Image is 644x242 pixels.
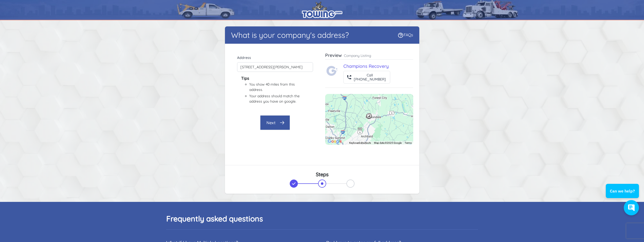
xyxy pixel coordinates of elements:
[343,71,390,84] button: Call[PHONE_NUMBER]
[249,82,301,92] li: You show 40 miles from this address.
[302,1,342,18] img: logo.png
[374,141,402,144] span: Map data ©2025 Google
[237,55,313,60] label: Address
[326,138,343,145] img: Google
[349,141,371,145] button: Keyboard shortcuts
[237,62,313,72] input: Enter Mailing Address
[398,32,413,37] a: FAQs
[231,30,349,40] h1: What is your company's address?
[231,171,413,178] h3: Steps
[343,63,389,69] a: Champions Recovery
[166,214,478,223] h2: Frequently asked questions
[354,73,386,81] div: Call [PHONE_NUMBER]
[602,170,644,220] iframe: Conversations
[405,141,412,144] a: Terms (opens in new tab)
[326,138,343,145] a: Open this area in Google Maps (opens a new window)
[241,76,249,81] b: Tips
[344,53,371,58] p: Company Listing
[326,65,338,77] img: Towing.com Logo
[260,115,290,130] button: Next
[249,93,301,104] li: Your address should match the address you have on google.
[325,52,342,58] h3: Preview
